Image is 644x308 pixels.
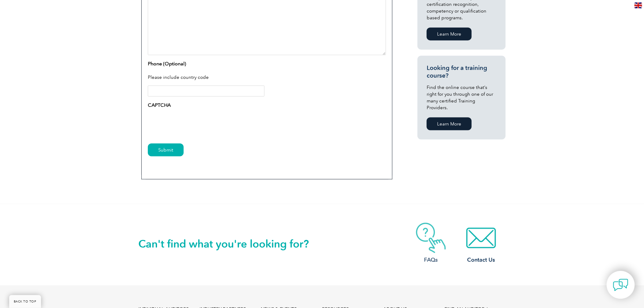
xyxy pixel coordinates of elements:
[148,144,184,156] input: Submit
[148,60,186,67] label: Phone (Optional)
[427,84,496,111] p: Find the online course that’s right for you through one of our many certified Training Providers.
[148,102,171,109] label: CAPTCHA
[457,223,506,264] a: Contact Us
[613,277,628,293] img: contact-chat.png
[406,223,455,253] img: contact-faq.webp
[148,70,386,86] div: Please include country code
[138,239,322,249] h2: Can't find what you're looking for?
[148,111,241,135] iframe: reCAPTCHA
[427,64,496,79] h3: Looking for a training course?
[406,256,455,264] h3: FAQs
[406,223,455,264] a: FAQs
[427,28,472,40] a: Learn More
[635,2,642,8] img: en
[457,223,506,253] img: contact-email.webp
[9,295,41,308] a: BACK TO TOP
[457,256,506,264] h3: Contact Us
[427,117,472,130] a: Learn More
